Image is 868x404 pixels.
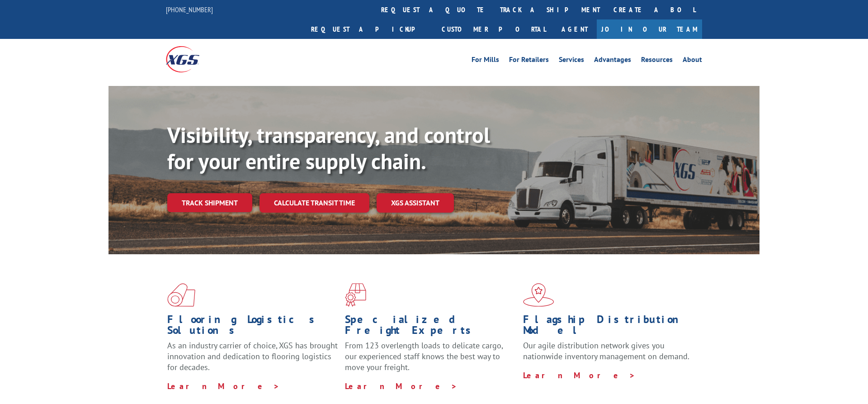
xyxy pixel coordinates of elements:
[641,56,673,66] a: Resources
[523,314,694,340] h1: Flagship Distribution Model
[345,381,458,391] a: Learn More >
[167,283,195,307] img: xgs-icon-total-supply-chain-intelligence-red
[683,56,702,66] a: About
[167,340,338,372] span: As an industry carrier of choice, XGS has brought innovation and dedication to flooring logistics...
[167,121,490,175] b: Visibility, transparency, and control for your entire supply chain.
[597,19,702,39] a: Join Our Team
[377,193,454,213] a: XGS ASSISTANT
[509,56,549,66] a: For Retailers
[166,5,213,14] a: [PHONE_NUMBER]
[523,370,636,380] a: Learn More >
[345,314,516,340] h1: Specialized Freight Experts
[435,19,552,39] a: Customer Portal
[523,283,554,307] img: xgs-icon-flagship-distribution-model-red
[259,193,369,213] a: Calculate transit time
[523,340,689,361] span: Our agile distribution network gives you nationwide inventory management on demand.
[594,56,631,66] a: Advantages
[345,340,516,380] p: From 123 overlength loads to delicate cargo, our experienced staff knows the best way to move you...
[552,19,597,39] a: Agent
[472,56,499,66] a: For Mills
[559,56,584,66] a: Services
[167,314,338,340] h1: Flooring Logistics Solutions
[304,19,435,39] a: Request a pickup
[167,381,280,391] a: Learn More >
[345,283,366,307] img: xgs-icon-focused-on-flooring-red
[167,193,252,212] a: Track shipment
